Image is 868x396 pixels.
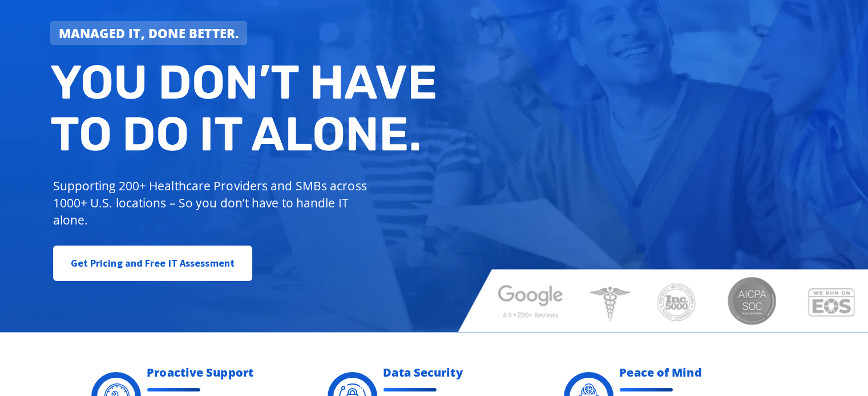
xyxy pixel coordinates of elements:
h2: Peace of Mind [619,367,771,378]
strong: Managed IT, done better. [59,25,239,42]
h2: Proactive Support [147,367,298,378]
span: Get Pricing and Free IT Assessment [71,252,235,275]
a: Get Pricing and Free IT Assessment [53,246,252,281]
p: Supporting 200+ Healthcare Providers and SMBs across 1000+ U.S. locations – So you don’t have to ... [53,177,372,228]
img: divider [619,388,674,391]
img: divider [147,388,201,391]
h2: You don’t have to do IT alone. [50,56,443,161]
img: divider [383,388,438,391]
a: Managed IT, done better. [50,21,248,45]
h2: Data Security [383,367,535,378]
